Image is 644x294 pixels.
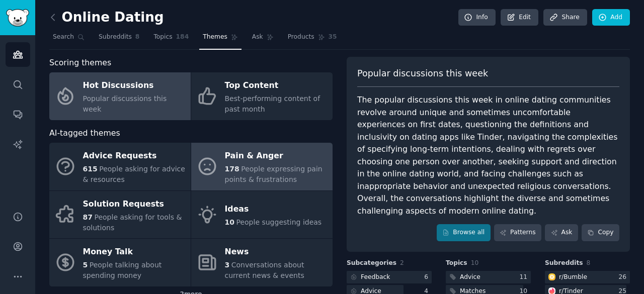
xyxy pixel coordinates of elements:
span: Ask [252,33,263,42]
span: People asking for tools & solutions [83,213,182,232]
span: Themes [203,33,227,42]
div: Solution Requests [83,196,186,212]
a: Money Talk5People talking about spending money [49,239,191,286]
span: Search [53,33,74,42]
span: People talking about spending money [83,261,162,279]
a: Browse all [437,224,491,241]
div: Advice Requests [83,148,186,164]
div: Money Talk [83,244,186,260]
span: Subreddits [545,259,583,268]
a: Ask [545,224,578,241]
a: News3Conversations about current news & events [191,239,333,286]
div: 11 [519,273,531,282]
span: Popular discussions this week [83,94,167,113]
span: 10 [225,218,234,226]
div: 6 [424,273,432,282]
img: Bumble [548,273,555,280]
div: The popular discussions this week in online dating communities revolve around unique and sometime... [357,94,619,217]
a: Subreddits8 [95,29,143,50]
a: Themes [199,29,242,50]
a: Bumbler/Bumble26 [545,271,630,283]
a: Solution Requests87People asking for tools & solutions [49,191,191,239]
span: AI-tagged themes [49,127,120,140]
div: Top Content [225,78,328,94]
a: Products35 [284,29,341,50]
button: Copy [582,224,619,241]
div: Ideas [225,202,322,218]
div: Advice [460,273,480,282]
a: Search [49,29,88,50]
span: 184 [176,33,189,42]
span: 3 [225,261,230,269]
a: Patterns [494,224,541,241]
a: Ask [249,29,277,50]
div: r/ Bumble [559,273,587,282]
h2: Online Dating [49,10,164,26]
div: 26 [618,273,630,282]
a: Info [458,9,496,26]
span: 35 [329,33,337,42]
span: 2 [400,259,404,266]
span: Conversations about current news & events [225,261,304,279]
span: Products [288,33,314,42]
a: Advice11 [446,271,531,283]
span: Subreddits [99,33,132,42]
a: Topics184 [150,29,192,50]
span: Scoring themes [49,57,111,69]
img: GummySearch logo [6,9,29,27]
div: Feedback [361,273,390,282]
span: Best-performing content of past month [225,94,320,113]
a: Pain & Anger178People expressing pain points & frustrations [191,143,333,190]
span: People asking for advice & resources [83,165,185,183]
span: Popular discussions this week [357,67,488,80]
span: 178 [225,165,239,173]
span: 8 [587,259,591,266]
a: Top ContentBest-performing content of past month [191,72,333,120]
span: 8 [135,33,140,42]
span: People expressing pain points & frustrations [225,165,323,183]
a: Share [543,9,587,26]
span: Topics [153,33,172,42]
a: Advice Requests615People asking for advice & resources [49,143,191,190]
span: Subcategories [347,259,396,268]
span: Topics [446,259,467,268]
span: 87 [83,213,93,221]
span: 5 [83,261,88,269]
span: People suggesting ideas [236,218,321,226]
div: Hot Discussions [83,78,186,94]
span: 615 [83,165,98,173]
a: Feedback6 [347,271,432,283]
div: Pain & Anger [225,148,328,164]
div: News [225,244,328,260]
span: 10 [471,259,479,266]
a: Ideas10People suggesting ideas [191,191,333,239]
a: Edit [501,9,538,26]
a: Add [592,9,630,26]
a: Hot DiscussionsPopular discussions this week [49,72,191,120]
